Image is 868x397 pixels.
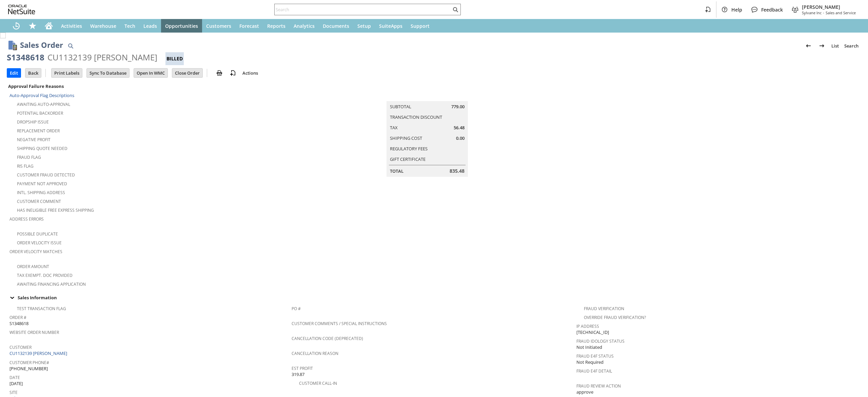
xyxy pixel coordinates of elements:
span: Sales and Service [826,10,856,15]
span: 56.48 [454,125,465,131]
h1: Sales Order [20,39,63,51]
a: Tax [390,125,398,131]
span: [PHONE_NUMBER] [9,365,48,372]
a: Intl. Shipping Address [17,190,65,195]
div: Approval Failure Reasons [7,82,289,91]
a: Activities [57,19,86,33]
a: Home [41,19,57,33]
span: Not Initiated [576,344,602,351]
span: [TECHNICAL_ID] [576,329,609,336]
a: Opportunities [161,19,202,33]
span: S1348618 [9,320,28,327]
span: Tech [124,23,135,29]
a: Negative Profit [17,137,51,143]
span: Forecast [239,23,259,29]
svg: Search [451,5,459,14]
a: Cancellation Reason [292,351,338,356]
div: CU1132139 [PERSON_NAME] [47,52,157,63]
span: approve [576,389,593,395]
a: Order # [9,315,26,320]
input: Sync To Database [87,69,129,77]
a: Website Order Number [9,329,59,335]
a: Recent Records [8,19,24,33]
div: Shortcuts [24,19,41,33]
a: Potential Backorder [17,110,63,116]
a: Regulatory Fees [390,146,428,152]
span: 779.00 [451,103,465,110]
a: Cancellation Code (deprecated) [292,336,363,341]
a: Leads [139,19,161,33]
a: Analytics [290,19,319,33]
span: - [823,10,824,15]
input: Back [25,69,41,77]
a: Site [9,390,18,395]
img: print.svg [215,69,223,77]
a: Possible Duplicate [17,231,58,237]
a: Support [407,19,434,33]
a: List [829,40,842,51]
a: PO # [292,306,301,311]
a: Forecast [235,19,263,33]
a: Warehouse [86,19,120,33]
svg: Shortcuts [28,22,37,30]
a: Reports [263,19,290,33]
a: RIS flag [17,163,34,169]
a: Order Velocity Matches [9,249,62,254]
a: Tech [120,19,139,33]
a: IP Address [576,323,599,329]
a: Transaction Discount [390,114,442,120]
span: Not Required [576,359,604,365]
span: Warehouse [90,23,116,29]
td: Sales Information [7,293,861,302]
svg: logo [8,5,35,14]
a: CU1132139 [PERSON_NAME] [9,350,69,356]
a: Fraud E4F Status [576,353,614,359]
div: Billed [165,52,184,65]
span: [PERSON_NAME] [802,4,856,10]
span: Documents [323,23,349,29]
div: S1348618 [7,52,44,63]
a: Payment not approved [17,181,67,187]
span: Leads [143,23,157,29]
a: Customer Comment [17,198,61,204]
input: Edit [7,69,21,77]
span: Help [731,6,742,13]
a: Date [9,375,20,380]
a: Subtotal [390,103,411,110]
span: Reports [267,23,285,29]
a: Tax Exempt. Doc Provided [17,272,73,278]
span: 0.00 [456,135,465,141]
svg: Recent Records [12,22,20,30]
a: Fraud E4F Detail [576,368,612,374]
a: Customer Phone# [9,360,49,365]
a: Order Velocity Issue [17,240,62,246]
span: Sylvane Inc [802,10,822,15]
div: Sales Information [7,293,859,302]
span: Analytics [294,23,315,29]
a: Fraud Verification [584,306,624,311]
img: Quick Find [66,42,75,50]
input: Print Labels [52,69,82,77]
a: SuiteApps [375,19,407,33]
a: Override Fraud Verification? [584,315,646,320]
a: Has Ineligible Free Express Shipping [17,207,94,213]
a: Dropship Issue [17,119,49,125]
img: Previous [804,42,812,50]
span: Activities [61,23,82,29]
span: 319.87 [292,371,304,378]
input: Search [275,5,451,14]
a: Est Profit [292,365,313,371]
img: Next [818,42,826,50]
span: Support [411,23,430,29]
span: Opportunities [165,23,198,29]
a: Fraud Review Action [576,383,621,389]
a: Fraud Flag [17,154,41,160]
a: Customer Call-in [299,380,337,386]
a: Gift Certificate [390,156,426,162]
span: Customers [206,23,231,29]
a: Address Errors [9,216,44,222]
a: Test Transaction Flag [17,306,66,311]
span: SuiteApps [379,23,402,29]
a: Replacement Order [17,128,60,134]
input: Close Order [172,69,202,77]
